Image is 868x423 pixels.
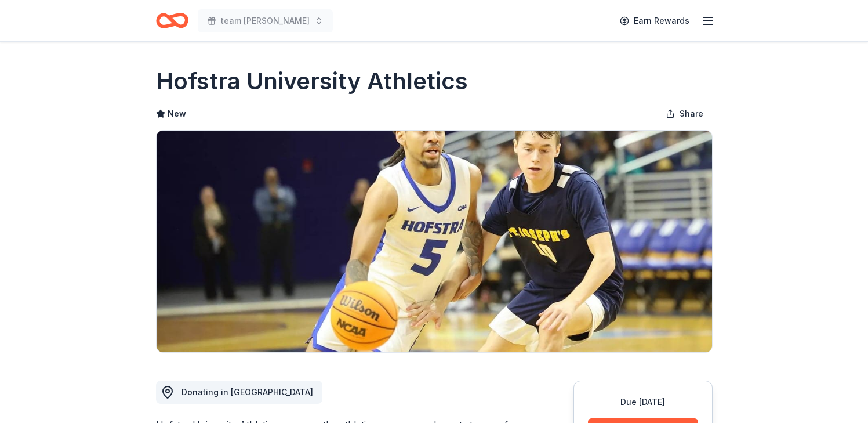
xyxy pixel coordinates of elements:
span: Share [680,107,703,121]
span: Donating in [GEOGRAPHIC_DATA] [181,387,313,397]
span: New [168,107,186,121]
a: Home [156,7,188,34]
img: Image for Hofstra University Athletics [157,131,712,352]
button: Share [656,102,713,125]
a: Earn Rewards [613,10,696,31]
h1: Hofstra University Athletics [156,65,468,97]
button: team [PERSON_NAME] [198,9,333,32]
div: Due [DATE] [588,395,698,409]
span: team [PERSON_NAME] [221,14,310,28]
